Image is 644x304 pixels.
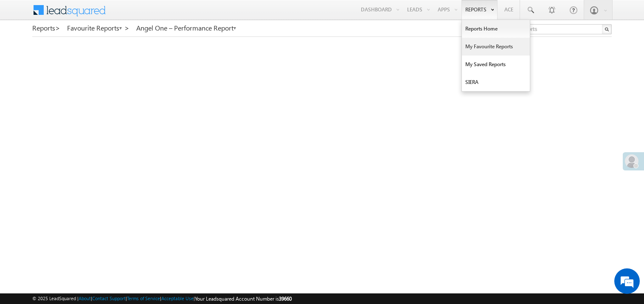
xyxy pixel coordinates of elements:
span: 39660 [279,296,292,302]
a: My Saved Reports [462,56,530,73]
a: Reports Home [462,20,530,38]
a: SIERA [462,73,530,91]
em: Start Chat [115,238,154,250]
div: Minimize live chat window [139,4,160,25]
a: Acceptable Use [161,296,194,301]
a: Reports> [32,24,60,32]
a: Angel One – Performance Report [136,24,237,32]
textarea: Type your message and hit 'Enter' [11,78,155,231]
input: Search Reports [497,24,612,34]
span: > [55,23,60,33]
a: About [79,296,91,301]
div: Chat with us now [44,45,143,56]
img: d_60004797649_company_0_60004797649 [14,45,36,56]
a: Contact Support [92,296,126,301]
a: My Favourite Reports [462,38,530,56]
span: > [124,23,129,33]
span: © 2025 LeadSquared | | | | | [32,295,292,303]
a: Favourite Reports > [67,24,129,32]
span: Your Leadsquared Account Number is [195,296,292,302]
a: Terms of Service [127,296,160,301]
